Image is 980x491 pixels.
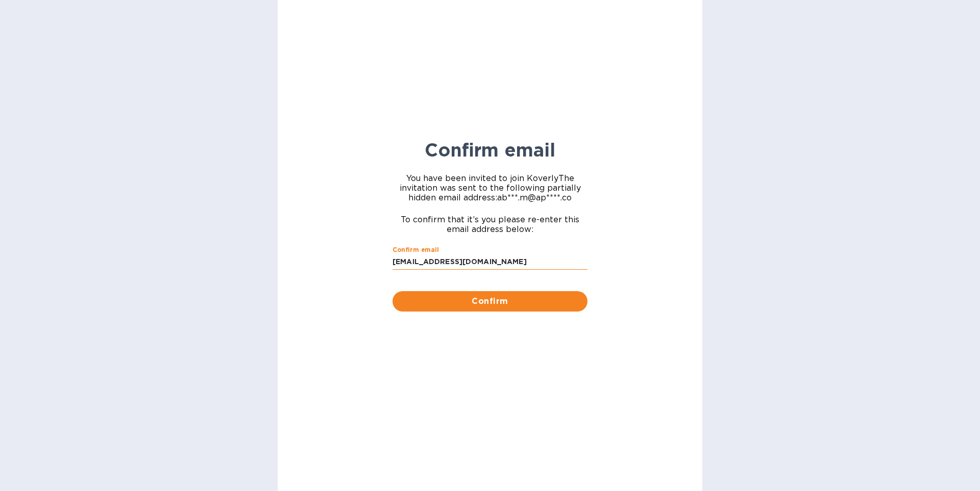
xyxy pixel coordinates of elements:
span: You have been invited to join Koverly The invitation was sent to the following partially hidden e... [393,173,587,202]
span: Confirm [401,295,579,307]
button: Confirm [393,291,587,312]
label: Confirm email [393,247,439,253]
b: Confirm email [425,139,555,161]
span: To confirm that it’s you please re-enter this email address below: [393,215,587,234]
